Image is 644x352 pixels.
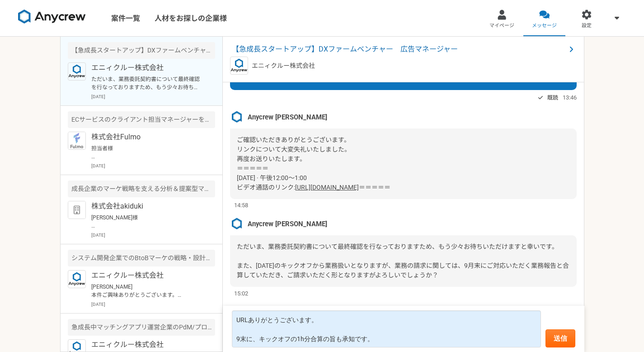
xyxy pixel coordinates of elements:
[91,201,203,212] p: 株式会社akiduki
[91,162,215,169] p: [DATE]
[91,62,203,73] p: エニィクルー株式会社
[68,181,215,197] div: 成長企業のマーケ戦略を支える分析＆提案型マーケター募集（業務委託）
[68,62,86,81] img: logo_text_blue_01.png
[232,310,541,347] textarea: URLありがとうございます。 9末に、キックオフの1h分合算の旨も承知です。
[582,22,592,29] span: 設定
[230,57,248,75] img: logo_text_blue_01.png
[68,201,86,219] img: default_org_logo-42cde973f59100197ec2c8e796e4974ac8490bb5b08a0eb061ff975e4574aa76.png
[18,10,86,24] img: 8DqYSo04kwAAAAASUVORK5CYII=
[68,111,215,128] div: ECサービスのクライアント担当マネージャーを募集！
[68,42,215,59] div: 【急成長スタートアップ】DXファームベンチャー 広告マネージャー
[489,22,514,29] span: マイページ
[91,301,215,308] p: [DATE]
[234,289,248,298] span: 15:02
[91,283,203,299] p: [PERSON_NAME] 本件ご興味ありがとうございます。 こちら案件ですが現状別の方で進んでおりご紹介が難しい状況でございます。ご紹介に至らず申し訳ございません。 引き続きよろしくお願い致します。
[252,61,315,71] p: エニィクルー株式会社
[230,110,244,124] img: %E3%82%B9%E3%82%AF%E3%83%AA%E3%83%BC%E3%83%B3%E3%82%B7%E3%83%A7%E3%83%83%E3%83%88_2025-08-07_21.4...
[68,250,215,266] div: システム開発企業でのBtoBマーケの戦略・設計や実務までをリードできる人材を募集
[91,270,203,281] p: エニィクルー株式会社
[234,201,248,209] span: 14:58
[91,132,203,143] p: 株式会社Fulmo
[230,217,244,231] img: %E3%82%B9%E3%82%AF%E3%83%AA%E3%83%BC%E3%83%B3%E3%82%B7%E3%83%A7%E3%83%83%E3%83%88_2025-08-07_21.4...
[237,243,569,279] span: ただいま、業務委託契約書について最終確認を行なっておりますため、もう少々お待ちいただけますと幸いです。 また、[DATE]のキックオフから業務扱いとなりますが、業務の請求に関しては、9月末にご対...
[563,93,577,102] span: 13:46
[532,22,557,29] span: メッセージ
[295,184,359,191] a: [URL][DOMAIN_NAME]
[237,136,351,191] span: ご確認いただきありがとうございます。 リンクについて大変失礼いたしました。 再度お送りいたします。 ＝＝＝＝＝ [DATE] · 午後12:00～1:00 ビデオ通話のリンク:
[68,132,86,150] img: icon_01.jpg
[91,93,215,100] p: [DATE]
[91,214,203,230] p: [PERSON_NAME]様 お世話になります、[PERSON_NAME]です。 ご丁寧なご連絡ありがとうございます。 徳川
[547,92,558,103] span: 既読
[232,44,566,55] span: 【急成長スタートアップ】DXファームベンチャー 広告マネージャー
[545,329,575,347] button: 送信
[68,270,86,288] img: logo_text_blue_01.png
[91,232,215,238] p: [DATE]
[91,339,203,350] p: エニィクルー株式会社
[359,184,390,191] span: ＝＝＝＝＝
[68,319,215,336] div: 急成長中マッチングアプリ運営企業のPdM/プロダクト企画
[248,219,327,229] span: Anycrew [PERSON_NAME]
[91,75,203,91] p: ただいま、業務委託契約書について最終確認を行なっておりますため、もう少々お待ちいただけますと幸いです。 また、[DATE]のキックオフから業務扱いとなりますが、業務の請求に関しては、9月末にご対...
[91,144,203,161] p: 担当者様 お世話になります、[PERSON_NAME]です。 内容承知いたしました。 またご縁がございましたら、よろしくお願いいたします。
[248,112,327,122] span: Anycrew [PERSON_NAME]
